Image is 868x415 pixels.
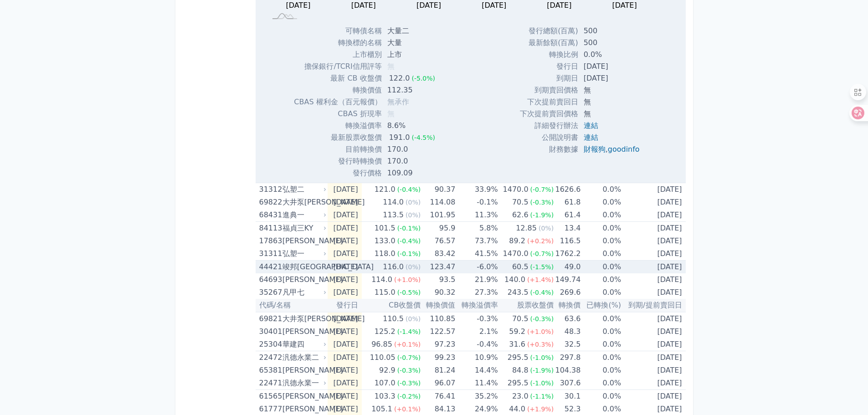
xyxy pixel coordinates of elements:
[282,364,324,377] div: [PERSON_NAME]
[259,183,280,196] div: 31312
[584,121,598,130] a: 連結
[387,109,395,118] span: 無
[527,405,554,413] span: (+1.9%)
[554,261,580,274] td: 49.0
[294,96,381,108] td: CBAS 權利金（百元報價）
[421,351,455,364] td: 99.23
[282,390,324,403] div: [PERSON_NAME]
[455,273,498,286] td: 21.9%
[527,341,554,348] span: (+0.3%)
[580,390,621,403] td: 0.0%
[373,286,397,299] div: 115.0
[294,61,381,72] td: 擔保銀行/TCRI信用評等
[580,261,621,274] td: 0.0%
[580,247,621,261] td: 0.0%
[382,143,442,155] td: 170.0
[584,145,606,154] a: 財報狗
[328,273,361,286] td: [DATE]
[510,261,530,273] div: 60.5
[580,364,621,377] td: 0.0%
[387,72,412,84] div: 122.0
[406,211,421,219] span: (0%)
[520,37,578,49] td: 最新餘額(百萬)
[455,377,498,390] td: 11.4%
[282,273,324,286] div: [PERSON_NAME]
[527,237,554,245] span: (+0.2%)
[421,261,455,274] td: 123.47
[621,312,685,325] td: [DATE]
[510,390,530,403] div: 23.0
[554,222,580,235] td: 13.4
[259,209,280,221] div: 68431
[612,1,637,10] tspan: [DATE]
[527,328,554,335] span: (+1.0%)
[382,49,442,61] td: 上市
[382,155,442,167] td: 170.0
[397,250,421,257] span: (-0.1%)
[328,261,361,274] td: [DATE]
[328,377,361,390] td: [DATE]
[421,273,455,286] td: 93.5
[294,108,381,120] td: CBAS 折現率
[421,196,455,209] td: 114.08
[406,315,421,323] span: (0%)
[520,84,578,96] td: 到期賣回價格
[421,209,455,222] td: 101.95
[259,196,280,209] div: 69822
[621,209,685,222] td: [DATE]
[554,196,580,209] td: 61.8
[621,183,685,196] td: [DATE]
[328,299,361,312] th: 發行日
[510,196,530,209] div: 70.5
[455,325,498,338] td: 2.1%
[578,37,647,49] td: 500
[406,263,421,271] span: (0%)
[621,261,685,274] td: [DATE]
[584,133,598,142] a: 連結
[455,235,498,247] td: 73.7%
[455,222,498,235] td: 5.8%
[397,225,421,232] span: (-0.1%)
[382,167,442,179] td: 109.09
[282,183,324,196] div: 弘塑二
[387,132,412,143] div: 191.0
[580,196,621,209] td: 0.0%
[580,286,621,299] td: 0.0%
[621,196,685,209] td: [DATE]
[397,379,421,387] span: (-0.3%)
[530,199,554,206] span: (-0.3%)
[621,273,685,286] td: [DATE]
[259,261,280,273] div: 44421
[328,222,361,235] td: [DATE]
[373,390,397,403] div: 103.3
[421,377,455,390] td: 96.07
[397,237,421,245] span: (-0.4%)
[328,312,361,325] td: [DATE]
[578,84,647,96] td: 無
[370,273,394,286] div: 114.0
[580,273,621,286] td: 0.0%
[621,325,685,338] td: [DATE]
[351,1,376,10] tspan: [DATE]
[455,261,498,274] td: -6.0%
[411,75,435,82] span: (-5.0%)
[503,273,527,286] div: 140.0
[328,351,361,364] td: [DATE]
[282,247,324,260] div: 弘塑一
[294,120,381,132] td: 轉換溢價率
[621,390,685,403] td: [DATE]
[328,235,361,247] td: [DATE]
[259,313,280,325] div: 69821
[294,84,381,96] td: 轉換價值
[259,390,280,403] div: 61565
[294,167,381,179] td: 發行價格
[259,286,280,299] div: 35267
[397,328,421,335] span: (-1.4%)
[411,134,435,141] span: (-4.5%)
[580,209,621,222] td: 0.0%
[406,199,421,206] span: (0%)
[621,299,685,312] th: 到期/提前賣回日
[259,247,280,260] div: 31311
[507,325,527,338] div: 59.2
[580,325,621,338] td: 0.0%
